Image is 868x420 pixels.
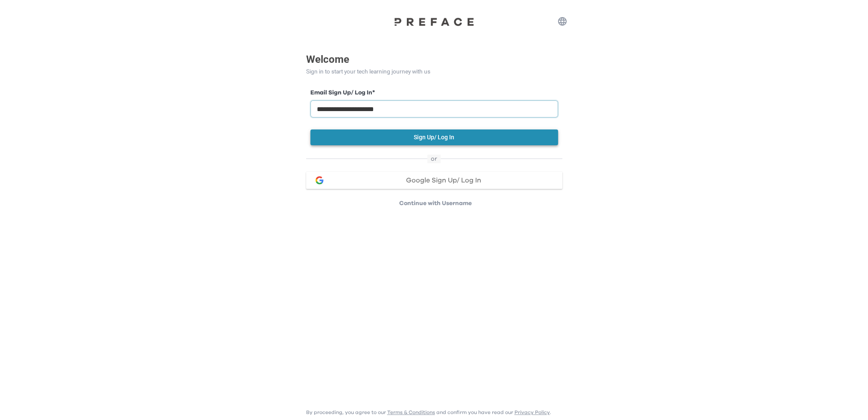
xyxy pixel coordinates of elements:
img: google login [314,175,324,185]
a: Terms & Conditions [387,410,435,415]
button: Sign Up/ Log In [310,129,558,145]
p: By proceeding, you agree to our and confirm you have read our . [306,409,551,416]
p: Sign in to start your tech learning journey with us [306,67,562,76]
p: Continue with Username [309,199,562,208]
span: or [427,155,441,163]
button: google loginGoogle Sign Up/ Log In [306,172,562,189]
img: Preface Logo [392,17,477,26]
span: Google Sign Up/ Log In [406,177,481,184]
label: Email Sign Up/ Log In * [310,88,558,97]
p: Welcome [306,52,562,67]
a: Privacy Policy [514,410,550,415]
